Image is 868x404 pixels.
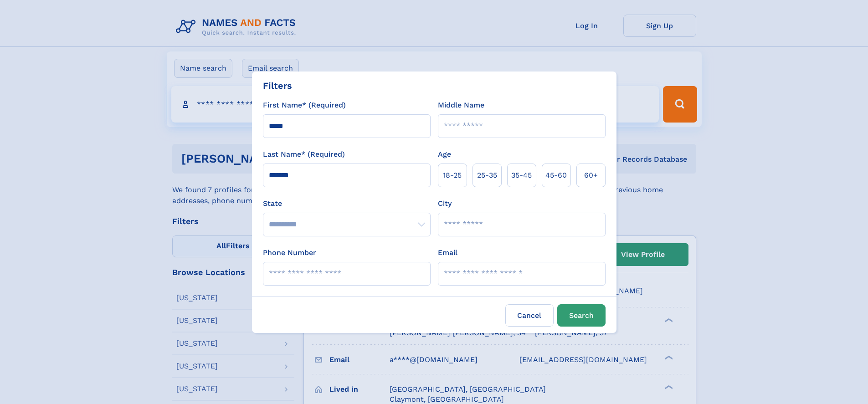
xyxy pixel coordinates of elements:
[557,304,606,327] button: Search
[477,170,497,181] span: 25‑35
[438,100,484,111] label: Middle Name
[443,170,462,181] span: 18‑25
[263,79,292,92] div: Filters
[584,170,598,181] span: 60+
[505,304,554,327] label: Cancel
[511,170,532,181] span: 35‑45
[263,149,345,160] label: Last Name* (Required)
[545,170,567,181] span: 45‑60
[438,247,457,258] label: Email
[263,100,346,111] label: First Name* (Required)
[263,198,431,209] label: State
[263,247,316,258] label: Phone Number
[438,198,452,209] label: City
[438,149,451,160] label: Age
